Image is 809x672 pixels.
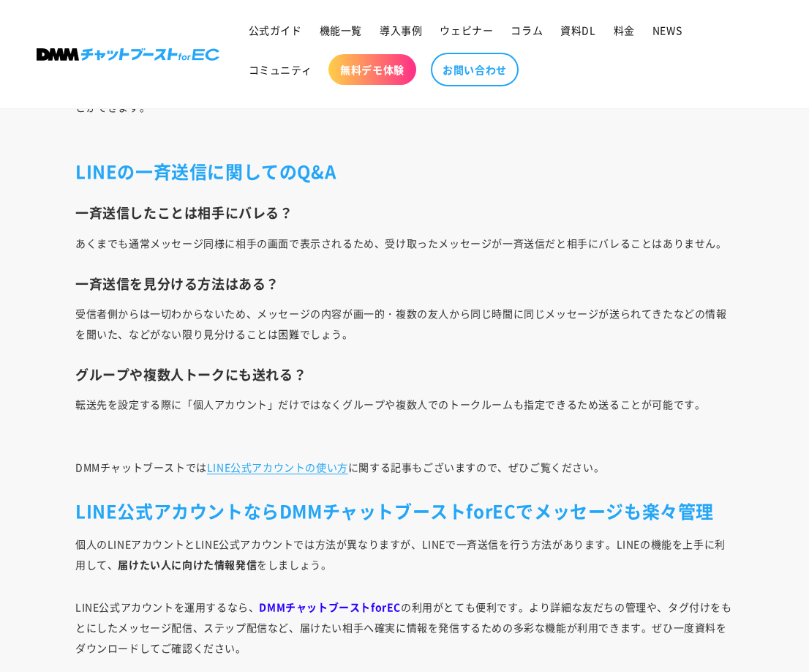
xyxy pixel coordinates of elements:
a: コミュニティ [240,54,322,85]
a: お問い合わせ [431,53,519,86]
span: コラム [511,23,543,37]
span: NEWS [652,23,682,37]
span: 無料デモ体験 [340,63,404,76]
a: コラム [502,15,552,45]
span: ウェビナー [440,23,493,37]
a: 料金 [605,15,644,45]
span: 料金 [614,23,635,37]
p: 受信者側からは一切わからないため、メッセージの内容が画一的・複数の友人から同じ時間に同じメッセージが送られてきたなどの情報を聞いた、などがない限り見分けることは困難でしょう。 [75,303,734,344]
img: 株式会社DMM Boost [37,48,219,61]
h3: グループや複数人トークにも送れる？ [75,366,734,383]
h3: 一斉送信したことは相手にバレる？ [75,204,734,221]
a: 導入事例 [371,15,431,45]
p: 転送先を設定する際に「個人アカウント」だけではなくグループや複数人でのトークルームも指定できるため送ることが可能です。 [75,394,734,435]
a: 資料DL [552,15,604,45]
span: 公式ガイド [249,23,302,37]
h2: LINE公式アカウントならDMMチャットブーストforECでメッセージも楽々管理 [75,499,734,522]
b: DMMチャットブーストforEC [259,600,401,614]
a: 無料デモ体験 [328,54,416,85]
a: NEWS [644,15,691,45]
span: お問い合わせ [443,63,507,76]
a: 機能一覧 [311,15,371,45]
h3: 一斉送信を見分ける方法はある？ [75,275,734,292]
a: LINE公式アカウントの使い方 [207,460,348,474]
a: ウェビナー [431,15,502,45]
h2: LINEの一斉送信に関してのQ&A [75,160,734,182]
span: 機能一覧 [320,23,362,37]
span: 導入事例 [380,23,422,37]
p: LINE公式アカウントを運用するなら、 の利用がとても便利です。より詳細な友だちの管理や、タグ付けをもとにしたメッセージ配信、ステップ配信など、届けたい相手へ確実に情報を発信するための多彩な機能... [75,597,734,658]
p: DMMチャットブーストでは に関する記事もございますので、ぜひご覧ください。 [75,457,734,477]
p: あくまでも通常メッセージ同様に相手の画面で表示されるため、受け取ったメッセージが一斉送信だと相手にバレることはありません。 [75,233,734,253]
b: 届けたい人に向けた情報発信 [118,557,257,572]
span: コミュニティ [249,63,313,76]
span: 資料DL [560,23,595,37]
p: 個人のLINEアカウントとLINE公式アカウントでは方法が異なりますが、LINEで一斉送信を行う方法があります。LINEの機能を上手に利用して、 をしましょう。 [75,534,734,575]
a: 公式ガイド [240,15,311,45]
